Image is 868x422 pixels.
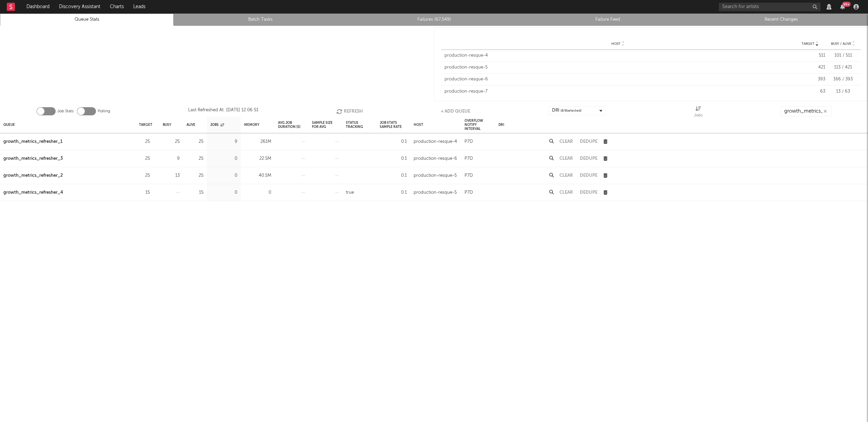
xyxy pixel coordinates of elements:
a: Recent Changes [698,16,864,24]
div: production-resque-5 [445,64,791,71]
button: + Add Queue [441,106,470,116]
div: production-resque-6 [445,76,791,83]
label: Polling [98,107,110,115]
div: Last Refreshed At: [DATE] 12:06:51 [188,106,258,116]
div: Busy [163,117,171,132]
a: growth_metrics_refresher_4 [3,189,63,197]
div: 0 [210,189,237,197]
input: Search for artists [719,3,821,11]
div: Jobs [210,117,224,132]
div: Sample Size For Avg [312,117,339,132]
div: P7D [465,138,473,146]
div: 63 [795,88,825,95]
div: 421 [795,64,825,71]
div: Queue [3,117,15,132]
div: DRI [498,117,504,132]
div: production-resque-7 [445,88,791,95]
div: Target [139,117,152,132]
button: Dedupe [580,139,597,144]
div: 166 / 393 [829,76,857,83]
div: 15 [186,189,203,197]
span: ( 8 / 8 selected) [560,107,581,115]
button: Clear [559,173,573,178]
div: true [346,189,354,197]
label: Job Stats [57,107,74,115]
div: 0.1 [380,172,407,180]
button: Dedupe [580,156,597,161]
div: P7D [465,172,473,180]
div: production-resque-5 [414,189,457,197]
div: 511 [795,52,825,59]
div: 0.1 [380,138,407,146]
div: DRI [552,107,581,115]
div: 113 / 421 [829,64,857,71]
div: 0 [244,189,271,197]
button: Clear [559,190,573,195]
div: production-resque-4 [414,138,457,146]
div: 25 [139,172,150,180]
a: Queue Stats [4,16,170,24]
a: growth_metrics_refresher_2 [3,172,63,180]
button: Refresh [336,106,363,116]
div: 9 [210,138,237,146]
div: Alive [186,117,195,132]
a: growth_metrics_refresher_1 [3,138,62,146]
div: 99 + [842,2,851,7]
a: growth_metrics_refresher_3 [3,155,63,163]
div: 0.1 [380,155,407,163]
div: 101 / 511 [829,52,857,59]
div: 40.5M [244,172,271,180]
div: P7D [465,189,473,197]
div: 9 [163,155,180,163]
div: Avg Job Duration (s) [278,117,305,132]
div: Overflow Notify Interval [465,117,492,132]
div: 25 [139,155,150,163]
button: 99+ [840,4,845,9]
button: Dedupe [580,173,597,178]
div: 25 [139,138,150,146]
div: Host [414,117,423,132]
div: 25 [186,172,203,180]
div: Job Stats Sample Rate [380,117,407,132]
div: Jobs [694,106,703,119]
a: Batch Tasks [177,16,343,24]
div: 261M [244,138,271,146]
button: Dedupe [580,190,597,195]
div: 393 [795,76,825,83]
a: Failures (67,549) [351,16,517,24]
span: Target [802,42,814,46]
div: 15 [139,189,150,197]
div: Jobs [694,111,703,119]
a: Failure Feed [525,16,691,24]
button: Clear [559,139,573,144]
input: Search... [781,106,831,116]
div: 25 [163,138,180,146]
div: 22.5M [244,155,271,163]
div: Memory [244,117,259,132]
div: 13 [163,172,180,180]
div: 0.1 [380,189,407,197]
button: Clear [559,156,573,161]
div: P7D [465,155,473,163]
span: Host [611,42,620,46]
div: Status Tracking [346,117,373,132]
div: 25 [186,138,203,146]
span: Busy / Alive [831,42,851,46]
div: 0 [210,172,237,180]
div: production-resque-4 [445,52,791,59]
div: production-resque-5 [414,172,457,180]
div: 13 / 63 [829,88,857,95]
div: 0 [210,155,237,163]
div: production-resque-6 [414,155,457,163]
div: 25 [186,155,203,163]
